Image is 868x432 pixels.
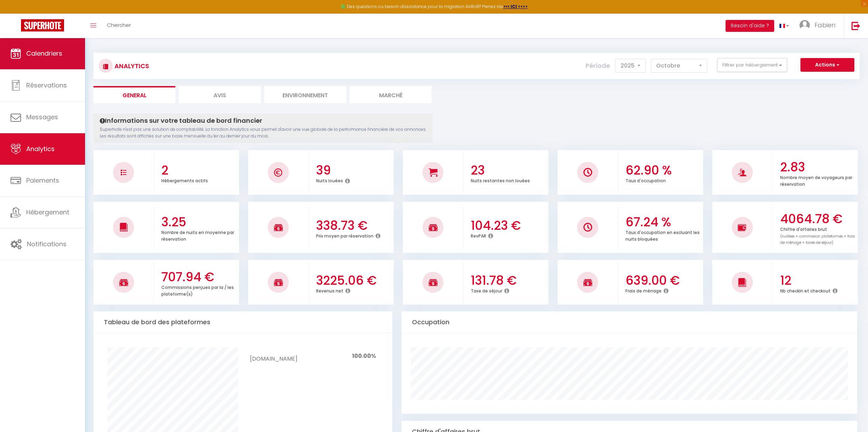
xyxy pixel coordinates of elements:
p: Revenus net [316,286,343,294]
div: Tableau de bord des plateformes [93,311,392,333]
span: Hébergement [26,208,69,217]
p: Frais de ménage [625,286,661,294]
h3: 23 [471,163,547,178]
img: Super Booking [21,19,64,31]
p: Taxe de séjour [471,286,502,294]
button: Actions [800,58,854,72]
span: Réservations [26,81,67,90]
img: ... [799,20,810,30]
span: (nuitées + commission plateformes + frais de ménage + taxes de séjour) [780,234,855,246]
p: Nuits restantes non louées [471,176,530,184]
h3: 67.24 % [625,215,701,229]
a: ... Fabien [794,14,844,38]
img: NO IMAGE [583,223,592,232]
span: Chercher [107,21,131,29]
p: Chiffre d'affaires brut [780,225,855,246]
h3: 3.25 [161,215,237,229]
img: logout [852,21,860,30]
p: Nombre moyen de voyageurs par réservation [780,173,852,187]
h3: 39 [316,163,392,178]
p: Superhote n'est pas une solution de comptabilité. La fonction Analytics vous permet d'avoir une v... [100,126,426,140]
h3: 4064.78 € [780,212,856,226]
h3: 639.00 € [625,273,701,288]
div: Occupation [401,311,857,333]
img: NO IMAGE [738,223,747,232]
h3: 338.73 € [316,218,392,233]
p: Prix moyen par réservation [316,232,373,239]
p: Taux d'occupation [625,176,666,184]
h3: 707.94 € [161,270,237,284]
span: Notifications [27,240,66,248]
p: Nombre de nuits en moyenne par réservation [161,228,234,242]
img: NO IMAGE [121,170,126,175]
span: Messages [26,113,58,121]
h4: Informations sur votre tableau de bord financier [100,117,426,125]
button: Besoin d'aide ? [726,20,774,32]
p: Commissions perçues par la / les plateforme(s) [161,283,234,297]
span: 100.00% [352,352,376,360]
a: Chercher [101,14,136,38]
h3: 3225.06 € [316,273,392,288]
p: Nuits louées [316,176,343,184]
li: General [93,86,175,103]
p: Nb checkin et checkout [780,286,831,294]
li: Marché [350,86,432,103]
h3: 12 [780,273,856,288]
label: Période [586,58,610,73]
h3: 104.23 € [471,218,547,233]
td: [DOMAIN_NAME] [250,347,297,365]
p: Hébergements actifs [161,176,208,184]
h3: 131.78 € [471,273,547,288]
p: RevPAR [471,232,486,239]
a: >>> ICI <<<< [503,3,528,9]
span: Calendriers [26,49,62,58]
h3: Analytics [113,58,149,74]
li: Avis [179,86,261,103]
button: Filtrer par hébergement [717,58,787,72]
span: Fabien [814,21,835,29]
h3: 2 [161,163,237,178]
span: Paiements [26,176,59,185]
span: Analytics [26,144,55,153]
h3: 62.90 % [625,163,701,178]
li: Environnement [264,86,346,103]
h3: 2.83 [780,160,856,175]
p: Taux d'occupation en excluant les nuits bloquées [625,228,700,242]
